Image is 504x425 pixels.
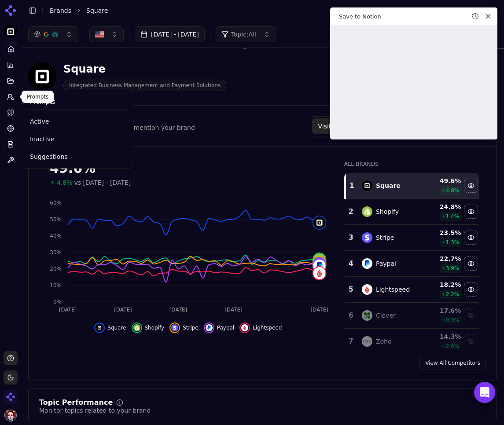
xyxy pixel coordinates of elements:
img: paypal [206,324,213,331]
a: View All Competitors [419,356,486,370]
div: 7 [349,336,353,347]
tspan: [DATE] [59,307,77,313]
button: Hide lightspeed data [464,282,478,297]
span: Inactive [30,135,124,143]
div: 1 [349,180,353,191]
div: Topic Performance [39,399,113,406]
img: Square [28,62,56,91]
img: shopify [362,206,372,217]
img: stripe [171,324,178,331]
a: Suggestions [25,149,129,165]
img: lightspeed [241,324,248,331]
div: Paypal [376,259,396,268]
div: 49.6% [50,161,327,176]
span: 0.3 % [446,317,460,324]
img: shopify [313,253,326,266]
div: 17.6 % [427,306,461,315]
tr: 4paypalPaypal22.7%3.9%Hide paypal data [345,251,479,277]
button: Hide square data [94,322,126,333]
a: Active [25,114,129,129]
button: Hide paypal data [204,322,234,333]
span: 1.3 % [446,239,460,246]
tr: 5lightspeedLightspeed18.2%2.2%Hide lightspeed data [345,277,479,303]
div: Square [63,62,226,76]
button: Open organization switcher [4,390,18,404]
div: 6 [349,310,353,321]
div: 3 [349,232,353,243]
div: Last updated: [DATE] [434,7,497,14]
div: Close web clipper [482,11,494,22]
span: Suggestions [30,152,124,161]
img: Square [4,25,18,39]
div: Square [376,181,401,190]
tspan: 40% [50,233,62,239]
div: Stripe [376,233,394,242]
span: 4.8% [57,178,73,187]
div: 14.3 % [427,332,461,341]
img: shopify [133,324,140,331]
div: View history [469,10,482,22]
button: Current brand: Square [4,25,18,39]
tspan: 60% [50,200,62,206]
tr: 2shopifyShopify24.8%1.4%Hide shopify data [345,199,479,225]
img: zoho [362,336,372,347]
tspan: 50% [50,216,62,223]
span: 2.2 % [446,291,460,298]
tspan: [DATE] [310,307,328,313]
div: 18.2 % [427,280,461,289]
span: 4.8 % [446,187,460,194]
span: Lightspeed [253,324,282,331]
div: Clover [376,311,396,320]
tspan: [DATE] [169,307,188,313]
span: vs [DATE] - [DATE] [74,178,131,187]
img: square [362,180,372,191]
div: 49.6 % [427,176,461,185]
tr: 6cloverClover17.6%0.3%Show clover data [345,303,479,329]
div: All Brands [344,161,479,168]
span: Square [86,6,108,15]
button: Hide paypal data [464,256,478,271]
div: Open Intercom Messenger [474,382,495,403]
span: Topic: All [231,30,256,39]
tspan: 20% [50,266,62,272]
button: Hide shopify data [464,205,478,219]
button: [DATE] - [DATE] [135,26,205,42]
div: 4 [349,258,353,269]
span: Stripe [183,324,199,331]
div: Save to Notion [335,13,470,20]
span: Active [30,117,124,126]
button: Visibility Score [312,118,369,134]
img: Cognizo [4,390,18,404]
tspan: [DATE] [224,307,243,313]
img: United States [95,30,104,39]
tspan: 10% [50,282,62,289]
button: Hide stripe data [464,231,478,245]
div: Shopify [376,207,399,216]
button: Hide lightspeed data [239,322,282,333]
div: Zoho [376,337,392,346]
button: Hide square data [464,179,478,193]
div: Prompts [22,91,54,103]
button: Show zoho data [464,334,478,348]
div: Lightspeed [376,285,410,294]
img: stripe [313,257,326,269]
span: Integrated Business Management and Payment Solutions [63,80,226,91]
tspan: 30% [50,249,62,256]
span: Square [107,324,126,331]
button: Hide shopify data [132,322,165,333]
div: 5 [349,284,353,295]
div: 23.5 % [427,228,461,237]
div: Monitor topics related to your brand [39,406,151,415]
span: 3.9 % [446,265,460,272]
img: square [313,216,326,229]
tr: 3stripeStripe23.5%1.3%Hide stripe data [345,225,479,251]
tr: 1squareSquare49.6%4.8%Hide square data [345,173,479,199]
button: Show clover data [464,308,478,322]
img: lightspeed [362,284,372,295]
span: Shopify [145,324,165,331]
img: paypal [313,260,326,272]
a: Brands [50,7,71,14]
img: square [96,324,103,331]
button: Open user button [4,409,17,421]
tspan: [DATE] [114,307,132,313]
